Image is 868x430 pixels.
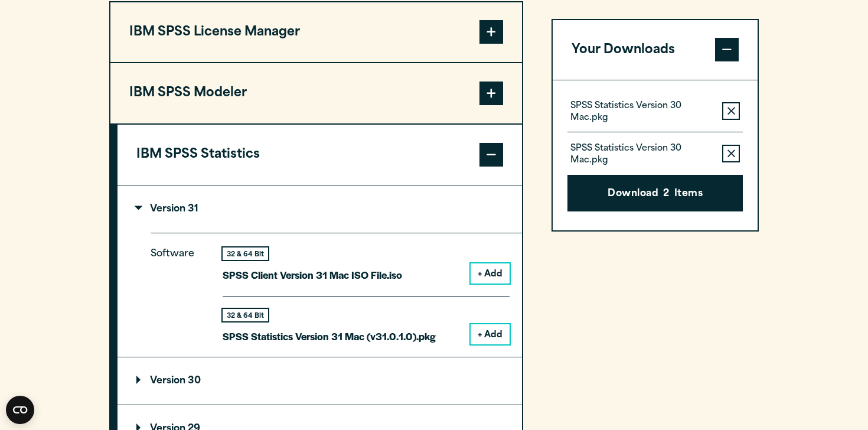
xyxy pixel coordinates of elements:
button: Open CMP widget [6,396,34,424]
summary: Version 30 [118,357,522,405]
p: SPSS Statistics Version 30 Mac.pkg [570,144,713,167]
p: SPSS Statistics Version 31 Mac (v31.0.1.0).pkg [223,328,436,345]
div: 32 & 64 Bit [223,309,268,321]
button: Your Downloads [553,20,758,80]
p: Version 31 [136,204,198,214]
div: 32 & 64 Bit [223,247,268,260]
div: Your Downloads [553,80,758,231]
button: + Add [471,324,510,344]
p: SPSS Statistics Version 30 Mac.pkg [570,101,713,125]
p: Version 30 [136,376,201,386]
button: IBM SPSS Modeler [110,63,522,123]
p: Software [151,246,204,335]
button: + Add [471,263,510,284]
span: 2 [663,187,669,203]
summary: Version 31 [118,185,522,233]
button: IBM SPSS License Manager [110,2,522,63]
button: Download2Items [567,175,743,212]
button: IBM SPSS Statistics [118,125,522,185]
p: SPSS Client Version 31 Mac ISO File.iso [223,266,402,284]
